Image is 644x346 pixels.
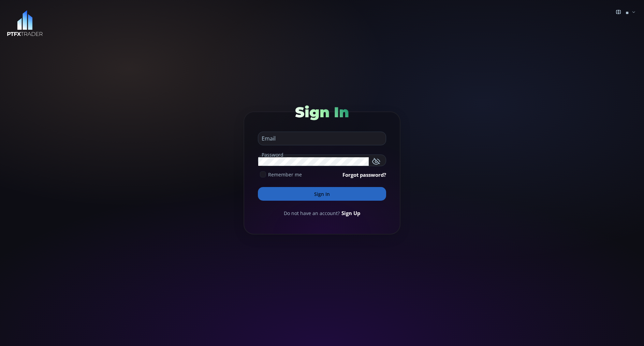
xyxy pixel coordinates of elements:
a: Sign Up [341,209,360,217]
button: Sign In [258,187,386,201]
a: Forgot password? [342,171,386,178]
img: LOGO [7,10,43,37]
div: Do not have an account? [258,209,386,217]
span: Remember me [268,171,302,178]
span: Sign In [295,103,349,121]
